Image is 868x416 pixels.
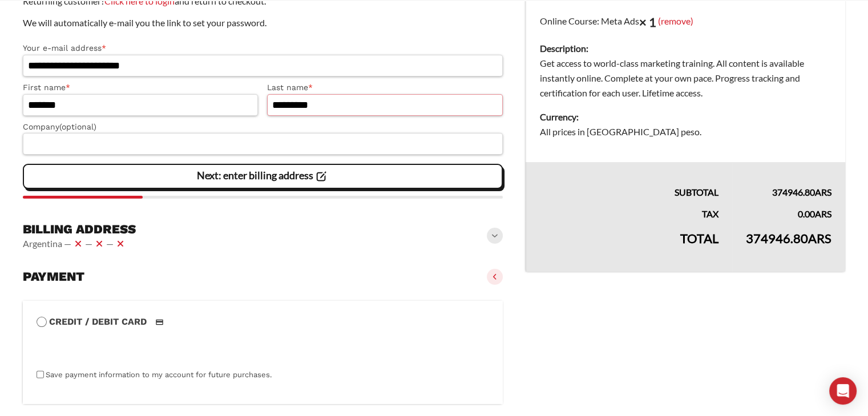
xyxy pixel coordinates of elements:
bdi: 0.00 [798,208,831,219]
vaadin-button: Next: enter billing address [23,164,503,189]
dd: All prices in [GEOGRAPHIC_DATA] peso. [540,124,831,139]
vaadin-horizontal-layout: Argentina — — — [23,237,136,251]
label: Company [23,120,503,134]
label: Last name [267,81,502,94]
label: First name [23,81,258,94]
iframe: Secure payment input frame [34,327,487,368]
span: ARS [808,231,831,246]
label: Your e-mail address [23,42,503,55]
bdi: 374946.80 [772,187,831,197]
dt: Currency: [540,110,831,124]
bdi: 374946.80 [746,231,831,246]
th: Tax [526,200,732,221]
th: Subtotal [526,162,732,200]
th: Total [526,221,732,272]
span: ARS [815,187,831,197]
label: Save payment information to my account for future purchases. [46,370,272,379]
p: We will automatically e-mail you the link to set your password. [23,15,503,30]
span: (optional) [59,122,96,131]
div: Open Intercom Messenger [829,377,857,405]
span: ARS [815,208,831,219]
h3: Payment [23,269,84,285]
dt: Description: [540,41,831,56]
a: (remove) [658,15,693,26]
label: Credit / Debit Card [37,314,489,329]
strong: × 1 [639,14,656,30]
dd: Get access to world-class marketing training. All content is available instantly online. Complete... [540,56,831,100]
h3: Billing address [23,221,136,237]
input: Credit / Debit CardCredit / Debit Card [37,317,47,327]
img: Credit / Debit Card [149,315,170,329]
